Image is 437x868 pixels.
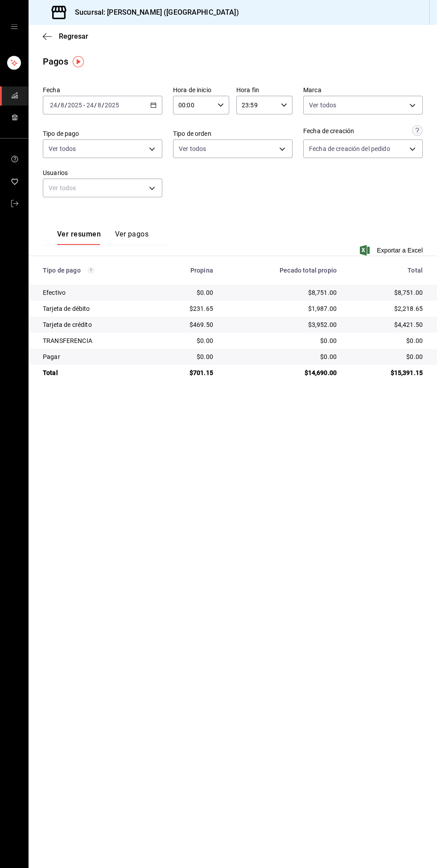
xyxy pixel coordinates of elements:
[75,8,239,16] font: Sucursal: [PERSON_NAME] ([GEOGRAPHIC_DATA])
[59,32,88,41] font: Regresar
[65,102,67,109] font: /
[197,289,213,296] font: $0.00
[43,305,90,312] font: Tarjeta de débito
[190,369,213,376] font: $701.15
[83,102,85,109] font: -
[308,321,337,328] font: $3,952.00
[43,321,92,328] font: Tarjeta de crédito
[104,102,120,109] input: ----
[309,145,390,152] font: Fecha de creación del pedido
[115,230,148,238] font: Ver pagos
[303,127,354,134] font: Fecha de creación
[308,305,337,312] font: $1,987.00
[362,245,423,256] button: Exportar a Excel
[49,145,76,152] font: Ver todos
[94,102,97,109] font: /
[73,56,84,67] img: Marcador de información sobre herramientas
[49,184,76,192] font: Ver todos
[86,102,94,109] input: --
[43,289,66,296] font: Efectivo
[57,229,148,245] div: pestañas de navegación
[406,353,423,360] font: $0.00
[190,305,213,312] font: $231.65
[406,337,423,344] font: $0.00
[394,289,423,296] font: $8,751.00
[391,369,423,376] font: $15,391.15
[97,102,102,109] input: --
[43,353,60,360] font: Pagar
[303,86,322,94] font: Marca
[280,267,337,274] font: Pecado total propio
[58,102,60,109] font: /
[179,145,206,152] font: Ver todos
[197,353,213,360] font: $0.00
[190,267,213,274] font: Propina
[173,130,211,137] font: Tipo de orden
[236,86,259,94] font: Hora fin
[43,130,79,137] font: Tipo de pago
[43,32,88,41] button: Regresar
[173,86,211,94] font: Hora de inicio
[43,56,68,67] font: Pagos
[320,337,337,344] font: $0.00
[102,102,104,109] font: /
[43,267,81,274] font: Tipo de pago
[197,337,213,344] font: $0.00
[394,305,423,312] font: $2,218.65
[43,169,68,176] font: Usuarios
[57,230,101,238] font: Ver resumen
[60,102,65,109] input: --
[394,321,423,328] font: $4,421.50
[308,289,337,296] font: $8,751.00
[43,337,92,344] font: TRANSFERENCIA
[320,353,337,360] font: $0.00
[190,321,213,328] font: $469.50
[49,102,58,109] input: --
[67,102,82,109] input: ----
[43,86,60,94] font: Fecha
[305,369,337,376] font: $14,690.00
[309,102,336,109] font: Ver todos
[408,267,423,274] font: Total
[43,369,58,376] font: Total
[11,23,18,30] button: cajón abierto
[88,267,94,273] svg: Los pagos realizados con Pay y otras terminales son montos brutos.
[377,247,423,254] font: Exportar a Excel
